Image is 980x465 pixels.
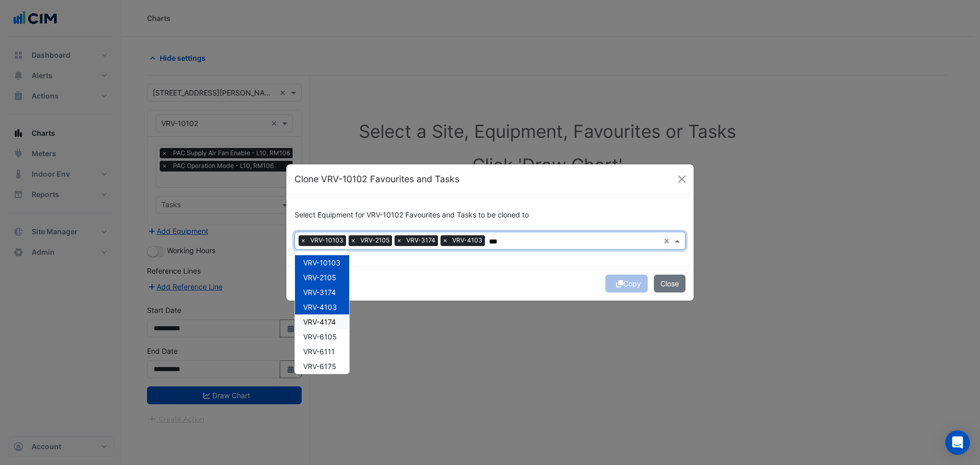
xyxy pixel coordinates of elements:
[674,172,690,187] button: Close
[295,211,685,219] h6: Select Equipment for VRV-10102 Favourites and Tasks to be cloned to
[664,235,672,246] span: Clear
[308,235,346,246] span: VRV-10103
[654,275,685,292] button: Close
[303,362,336,371] span: VRV-6175
[440,235,450,246] span: ×
[945,430,970,455] div: Open Intercom Messenger
[404,235,438,246] span: VRV-3174
[303,332,337,341] span: VRV-6105
[303,273,336,282] span: VRV-2105
[303,288,336,297] span: VRV-3174
[295,251,350,374] ng-dropdown-panel: Options list
[295,173,459,186] h5: Clone VRV-10102 Favourites and Tasks
[303,347,335,356] span: VRV-6111
[303,258,340,267] span: VRV-10103
[395,235,404,246] span: ×
[299,235,308,246] span: ×
[303,317,336,326] span: VRV-4174
[349,235,358,246] span: ×
[303,303,337,311] span: VRV-4103
[358,235,392,246] span: VRV-2105
[450,235,485,246] span: VRV-4103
